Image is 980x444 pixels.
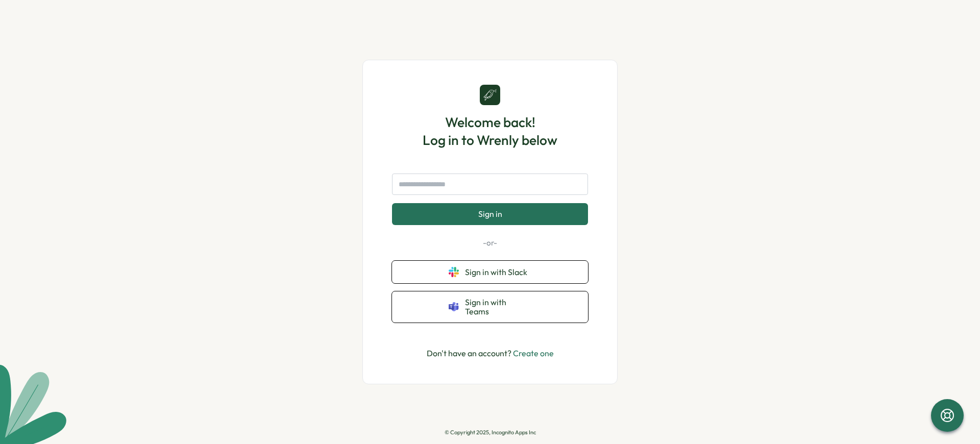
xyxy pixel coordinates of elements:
[427,347,554,360] p: Don't have an account?
[478,209,502,218] span: Sign in
[465,298,531,316] span: Sign in with Teams
[392,237,588,249] p: -or-
[465,267,531,277] span: Sign in with Slack
[423,113,557,149] h1: Welcome back! Log in to Wrenly below
[513,348,554,358] a: Create one
[392,203,588,225] button: Sign in
[392,291,588,323] button: Sign in with Teams
[445,429,536,436] p: © Copyright 2025, Incognito Apps Inc
[392,261,588,283] button: Sign in with Slack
